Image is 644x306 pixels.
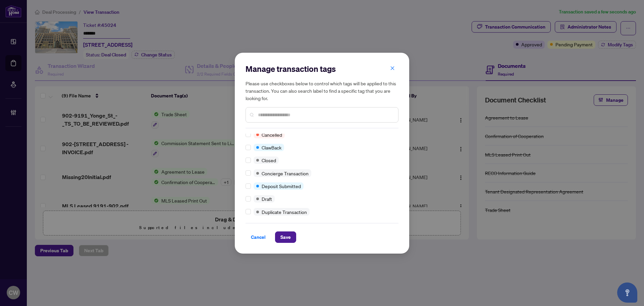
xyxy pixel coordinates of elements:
button: Save [275,231,296,243]
span: Deposit Submitted [262,182,301,190]
h2: Manage transaction tags [246,63,398,74]
span: close [390,66,395,71]
span: Draft [262,195,272,203]
span: Save [280,232,291,243]
span: Cancel [251,232,266,243]
span: Duplicate Transaction [262,208,307,216]
span: Cancelled [262,131,282,138]
h5: Please use checkboxes below to control which tags will be applied to this transaction. You can al... [246,80,398,102]
span: Concierge Transaction [262,170,309,177]
span: ClawBack [262,144,281,151]
span: Closed [262,157,276,164]
button: Open asap [617,282,637,303]
button: Cancel [246,231,271,243]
